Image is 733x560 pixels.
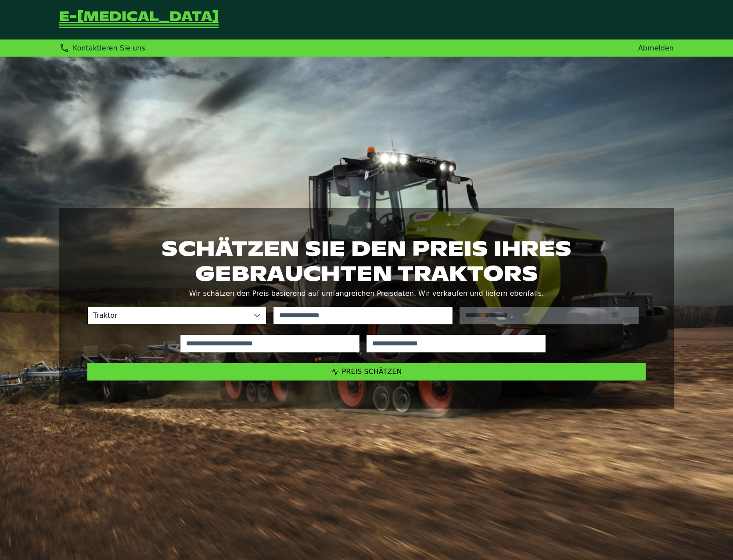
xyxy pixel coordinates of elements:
span: Traktor [88,307,248,324]
a: Abmelden [638,44,674,52]
h1: Schätzen Sie den Preis Ihres gebrauchten Traktors [87,236,646,285]
span: Kontaktieren Sie uns [73,44,145,52]
div: Kontaktieren Sie uns [59,43,145,53]
button: Preis schätzen [87,363,646,381]
p: Wir schätzen den Preis basierend auf umfangreichen Preisdaten. Wir verkaufen und liefern ebenfalls. [87,287,646,300]
span: Preis schätzen [342,367,402,376]
a: Zurück zur Startseite [59,11,219,29]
